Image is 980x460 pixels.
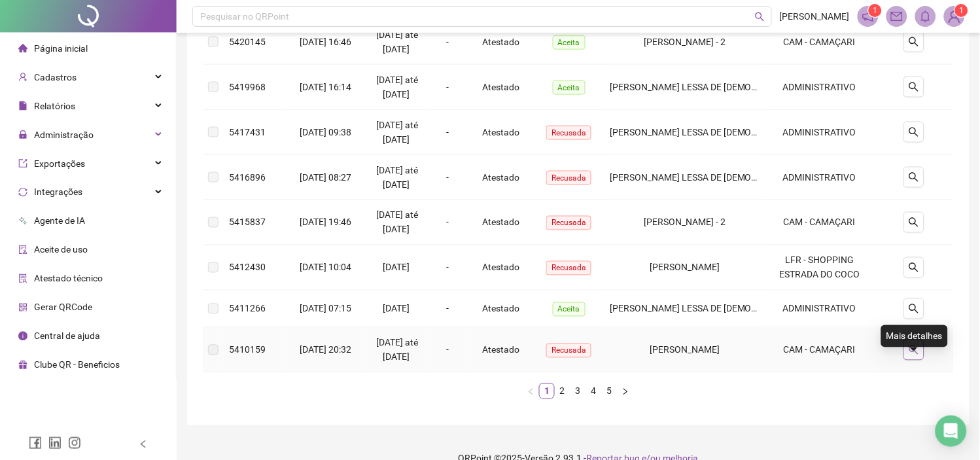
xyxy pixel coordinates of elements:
[909,82,919,92] span: search
[18,188,27,197] span: sync
[482,172,519,183] span: Atestado
[300,127,351,137] span: [DATE] 09:38
[300,345,351,355] span: [DATE] 20:32
[482,345,519,355] span: Atestado
[765,245,874,291] td: LFR - SHOPPING ESTRADA DO COCO
[546,171,591,185] span: Recusada
[909,262,919,273] span: search
[229,172,266,183] span: 5416896
[602,383,618,399] li: 5
[383,304,410,314] span: [DATE]
[18,303,27,312] span: qrcode
[300,217,351,228] span: [DATE] 19:46
[300,82,351,92] span: [DATE] 16:14
[446,37,449,47] span: -
[446,127,449,137] span: -
[920,10,932,22] span: bell
[586,383,602,399] li: 4
[229,304,266,314] span: 5411266
[765,110,874,155] td: ADMINISTRATIVO
[765,328,874,373] td: CAM - CAMAÇARI
[229,262,266,273] span: 5412430
[959,6,964,15] span: 1
[34,158,85,169] span: Exportações
[540,384,554,398] a: 1
[34,72,77,82] span: Cadastros
[18,44,27,53] span: home
[869,4,882,17] sup: 1
[553,302,586,317] span: Aceita
[555,384,570,398] a: 2
[546,126,591,140] span: Recusada
[546,344,591,358] span: Recusada
[18,245,27,255] span: audit
[482,127,519,137] span: Atestado
[527,388,535,396] span: left
[229,217,266,228] span: 5415837
[18,130,27,139] span: lock
[955,4,968,17] sup: Atualize o seu contato no menu Meus Dados
[571,384,586,398] a: 3
[482,262,519,273] span: Atestado
[909,127,919,137] span: search
[909,345,919,355] span: search
[300,37,351,47] span: [DATE] 16:46
[34,130,94,140] span: Administração
[610,172,819,183] span: [PERSON_NAME] LESSA DE [DEMOGRAPHIC_DATA]
[873,6,877,15] span: 1
[909,217,919,228] span: search
[555,383,570,399] li: 2
[18,101,27,111] span: file
[546,261,591,275] span: Recusada
[644,37,726,47] span: [PERSON_NAME] - 2
[909,172,919,183] span: search
[229,345,266,355] span: 5410159
[780,9,850,24] span: [PERSON_NAME]
[34,43,88,54] span: Página inicial
[650,262,720,273] span: [PERSON_NAME]
[446,304,449,314] span: -
[34,302,92,313] span: Gerar QRCode
[891,10,903,22] span: mail
[603,384,617,398] a: 5
[765,291,874,328] td: ADMINISTRATIVO
[446,82,449,92] span: -
[570,383,586,399] li: 3
[18,361,27,370] span: gift
[862,10,874,22] span: notification
[34,245,88,255] span: Aceite de uso
[139,440,148,449] span: left
[881,325,948,347] div: Mais detalhes
[765,200,874,245] td: CAM - CAMAÇARI
[909,37,919,47] span: search
[553,35,586,50] span: Aceita
[936,416,967,447] div: Open Intercom Messenger
[618,383,633,399] button: right
[18,159,27,168] span: export
[377,75,419,99] span: [DATE] até [DATE]
[34,274,103,284] span: Atestado técnico
[68,436,81,450] span: instagram
[650,345,720,355] span: [PERSON_NAME]
[446,345,449,355] span: -
[34,187,82,198] span: Integrações
[909,304,919,314] span: search
[482,304,519,314] span: Atestado
[945,7,964,26] img: 83412
[34,101,75,111] span: Relatórios
[482,37,519,47] span: Atestado
[34,216,85,226] span: Agente de IA
[446,217,449,228] span: -
[300,172,351,183] span: [DATE] 08:27
[644,217,726,228] span: [PERSON_NAME] - 2
[446,262,449,273] span: -
[621,388,629,396] span: right
[546,216,591,230] span: Recusada
[34,360,120,370] span: Clube QR - Beneficios
[229,127,266,137] span: 5417431
[610,82,819,92] span: [PERSON_NAME] LESSA DE [DEMOGRAPHIC_DATA]
[18,73,27,82] span: user-add
[765,20,874,65] td: CAM - CAMAÇARI
[587,384,601,398] a: 4
[377,210,419,235] span: [DATE] até [DATE]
